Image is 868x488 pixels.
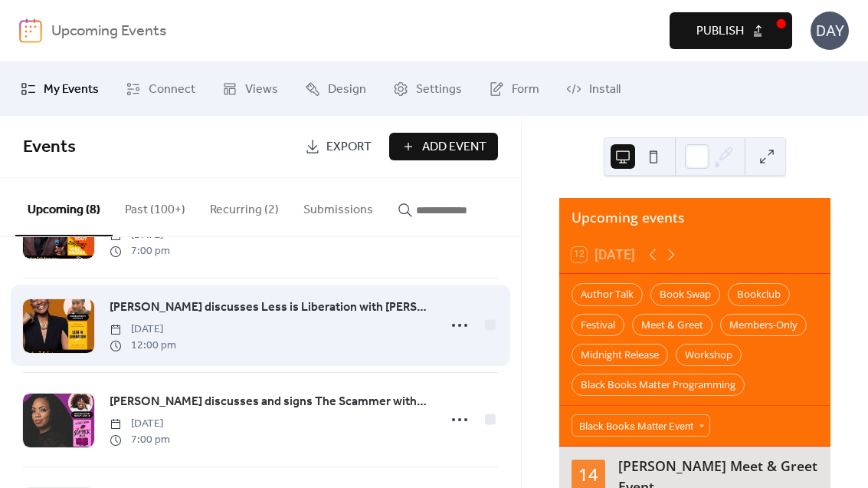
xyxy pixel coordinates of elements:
button: Submissions [291,178,385,235]
span: 7:00 pm [110,432,170,448]
span: Add Event [422,138,486,157]
span: Form [512,81,539,99]
button: Past (100+) [113,178,198,235]
span: [PERSON_NAME] discusses Less is Liberation with [PERSON_NAME] [110,298,428,317]
div: Meet & Greet [632,314,712,336]
div: 14 [578,466,598,483]
button: Recurring (2) [198,178,291,235]
span: Settings [416,81,462,99]
span: [DATE] [110,416,170,432]
a: Form [477,68,551,110]
a: Settings [382,68,473,110]
span: [PERSON_NAME] discusses and signs The Scammer with [PERSON_NAME] [110,393,428,411]
div: Festival [572,314,624,336]
a: Connect [114,68,207,110]
div: Bookclub [728,283,790,305]
span: [DATE] [110,321,176,338]
a: Design [293,68,378,110]
b: Upcoming Events [51,17,166,46]
span: My Events [44,81,99,99]
div: Book Swap [650,283,720,305]
a: [PERSON_NAME] discusses and signs The Scammer with [PERSON_NAME] [110,392,428,412]
button: Add Event [389,133,498,160]
div: Workshop [676,344,742,366]
span: Export [326,138,372,157]
div: Members-Only [720,314,807,336]
span: Install [589,81,621,99]
div: Author Talk [572,283,643,305]
div: Upcoming events [559,198,830,236]
div: DAY [811,12,849,50]
div: Midnight Release [572,344,668,366]
span: 12:00 pm [110,338,176,354]
div: Black Books Matter Programming [572,374,745,396]
span: 7:00 pm [110,243,170,259]
span: Events [23,130,76,164]
img: logo [19,18,42,43]
button: Upcoming (8) [15,178,113,236]
a: My Events [9,68,110,110]
a: [PERSON_NAME] discusses Less is Liberation with [PERSON_NAME] [110,298,428,318]
a: Install [555,68,632,110]
a: Views [211,68,290,110]
span: Connect [149,81,195,99]
span: Design [328,81,366,99]
span: Views [245,81,278,99]
a: Export [293,133,383,160]
button: Publish [670,12,792,49]
span: Publish [696,22,744,41]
